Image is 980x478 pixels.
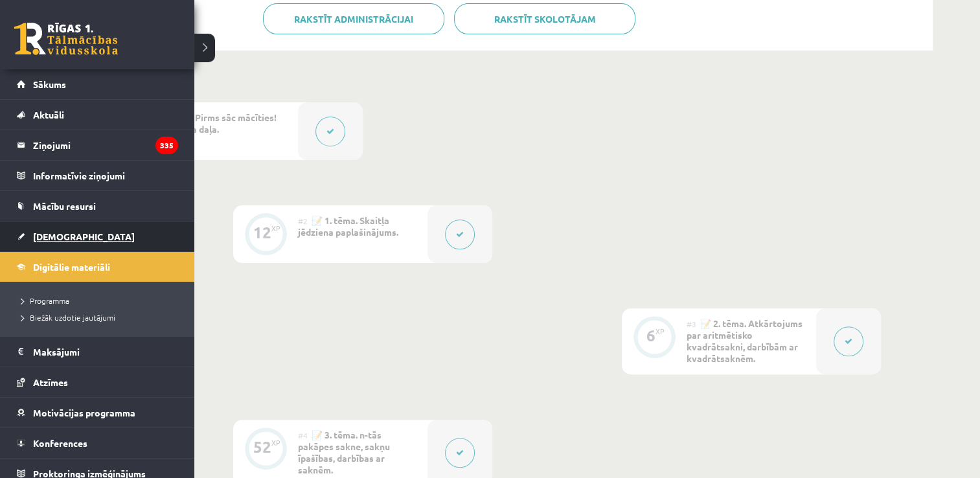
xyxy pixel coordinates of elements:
span: 📝 2. tēma. Atkārtojums par aritmētisko kvadrātsakni, darbībām ar kvadrātsaknēm. [687,317,803,364]
span: #3 [687,319,696,329]
span: Motivācijas programma [33,407,135,418]
a: Maksājumi [17,337,178,367]
a: Biežāk uzdotie jautājumi [16,312,181,323]
a: Motivācijas programma [17,398,178,427]
span: Digitālie materiāli [33,261,110,273]
a: Aktuāli [17,100,178,130]
span: Sākums [33,78,66,90]
div: 12 [253,227,271,238]
span: Mācību resursi [33,200,96,212]
legend: Informatīvie ziņojumi [33,161,178,190]
span: 📝 1. tēma. Skaitļa jēdziena paplašinājums. [298,214,398,238]
a: Ziņojumi335 [17,130,178,160]
legend: Maksājumi [33,337,178,367]
a: Mācību resursi [17,191,178,221]
span: Aktuāli [33,109,64,120]
span: #2 [298,216,308,226]
a: Rakstīt administrācijai [263,3,444,34]
span: #4 [298,430,308,440]
span: Programma [16,295,69,306]
div: XP [655,328,665,335]
a: [DEMOGRAPHIC_DATA] [17,222,178,251]
legend: Ziņojumi [33,130,178,160]
a: Rīgas 1. Tālmācības vidusskola [14,23,118,55]
div: XP [271,225,280,232]
div: 52 [253,441,271,453]
a: Programma [16,295,181,306]
span: 📝 3. tēma. n-tās pakāpes sakne, sakņu īpašības, darbības ar saknēm. [298,429,390,475]
a: Digitālie materiāli [17,252,178,282]
span: Biežāk uzdotie jautājumi [16,312,115,323]
div: 6 [646,330,655,341]
a: Konferences [17,428,178,458]
a: Informatīvie ziņojumi [17,161,178,190]
div: XP [271,439,280,446]
i: 335 [155,137,178,154]
span: [DEMOGRAPHIC_DATA] [33,231,135,242]
span: 💡 Pirms sāc mācīties! Ievada daļa. [168,111,277,135]
a: Rakstīt skolotājam [454,3,635,34]
span: Konferences [33,437,87,449]
span: Atzīmes [33,376,68,388]
a: Atzīmes [17,367,178,397]
a: Sākums [17,69,178,99]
